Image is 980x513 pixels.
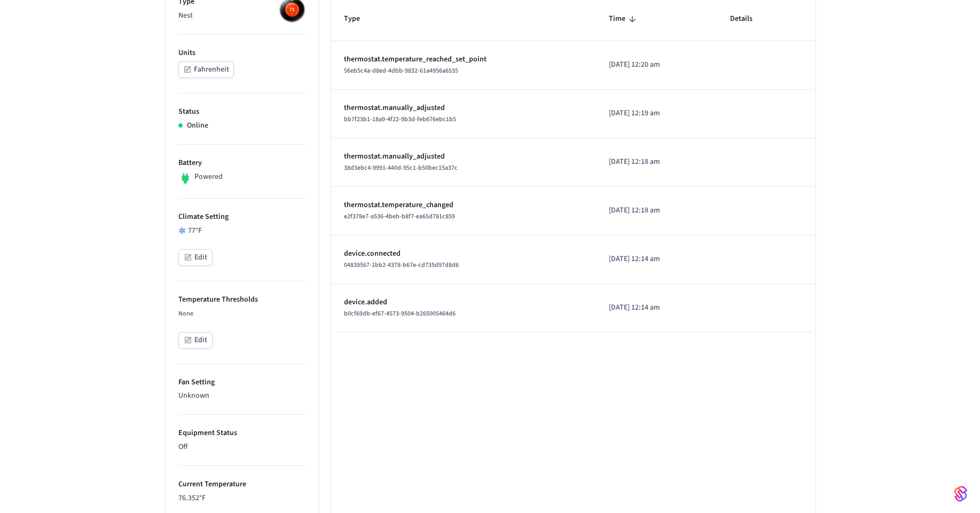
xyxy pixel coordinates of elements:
p: [DATE] 12:20 am [609,59,704,70]
span: 38d3ebc4-9991-440d-95c1-b50bec15a37c [344,163,458,172]
p: thermostat.temperature_reached_set_point [344,54,583,65]
p: [DATE] 12:14 am [609,302,704,313]
p: Battery [178,157,305,169]
span: None [178,309,193,318]
p: Unknown [178,390,305,401]
span: 56eb5c4a-d8ed-4dbb-9832-61a4956a6535 [344,66,458,75]
p: Equipment Status [178,428,305,439]
p: Climate Setting [178,211,305,223]
p: device.connected [344,248,583,259]
p: Temperature Thresholds [178,294,305,305]
button: Fahrenheit [178,61,234,78]
p: Off [178,441,305,453]
span: Type [344,11,374,27]
p: Powered [194,171,223,183]
p: thermostat.manually_adjusted [344,102,583,114]
p: [DATE] 12:14 am [609,254,704,265]
p: [DATE] 12:19 am [609,108,704,119]
span: bb7f23b1-18a9-4f22-9b3d-feb676ebc1b5 [344,115,456,124]
span: e2f378e7-a536-4beb-b8f7-ea65d781c859 [344,212,455,221]
p: Units [178,48,305,59]
p: Current Temperature [178,479,305,490]
p: Status [178,106,305,117]
p: thermostat.manually_adjusted [344,151,583,162]
p: Online [187,120,208,131]
button: Edit [178,332,213,349]
span: Time [609,11,639,27]
span: Details [730,11,766,27]
img: SeamLogoGradient.69752ec5.svg [954,485,967,502]
p: Nest [178,10,305,21]
span: b0cf69db-ef67-4573-9504-b265005464d6 [344,309,456,318]
span: 04839567-1bb2-4378-b67e-cd735d97d8d6 [344,261,459,270]
div: 77 °F [178,225,305,236]
p: [DATE] 12:18 am [609,156,704,168]
p: [DATE] 12:18 am [609,205,704,216]
p: device.added [344,297,583,308]
button: Edit [178,249,213,266]
p: Fan Setting [178,377,305,388]
p: 76.352 °F [178,493,305,504]
p: thermostat.temperature_changed [344,200,583,211]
